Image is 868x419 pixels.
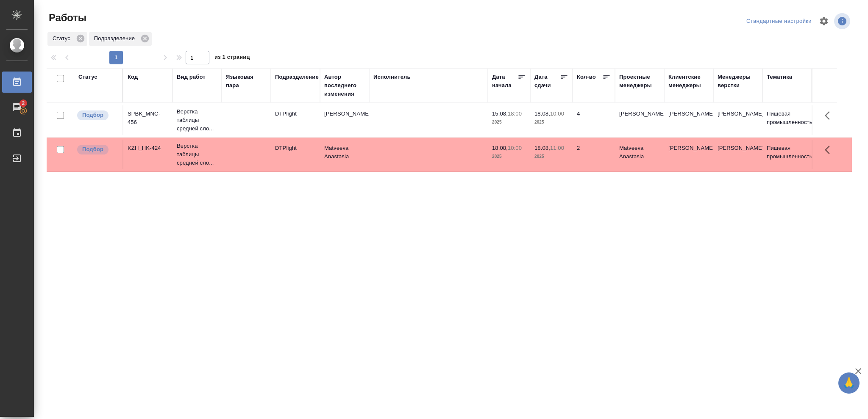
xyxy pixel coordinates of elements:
[78,73,97,81] div: Статус
[271,140,320,169] td: DTPlight
[53,34,73,43] p: Статус
[820,140,840,160] button: Здесь прячутся важные кнопки
[320,140,369,169] td: Matveeva Anastasia
[534,110,550,117] p: 18.08,
[492,110,508,117] p: 15.08,
[619,73,660,90] div: Проектные менеджеры
[814,11,834,31] span: Настроить таблицу
[214,52,250,64] span: из 1 страниц
[47,32,87,46] div: Статус
[820,105,840,126] button: Здесь прячутся важные кнопки
[17,99,30,108] span: 2
[128,73,138,81] div: Код
[767,144,807,161] p: Пищевая промышленность
[89,32,152,46] div: Подразделение
[76,144,118,155] div: Можно подбирать исполнителей
[534,73,560,90] div: Дата сдачи
[834,13,852,29] span: Посмотреть информацию
[492,118,526,127] p: 2025
[492,145,508,151] p: 18.08,
[767,110,807,127] p: Пищевая промышленность
[718,144,758,152] p: [PERSON_NAME]
[668,73,709,90] div: Клиентские менеджеры
[2,97,32,118] a: 2
[615,140,664,169] td: Matveeva Anastasia
[664,105,713,135] td: [PERSON_NAME]
[534,118,568,127] p: 2025
[177,142,217,167] p: Верстка таблицы средней сло...
[534,152,568,161] p: 2025
[492,73,517,90] div: Дата начала
[275,73,319,81] div: Подразделение
[534,145,550,151] p: 18.08,
[508,110,522,117] p: 18:00
[550,110,564,117] p: 10:00
[271,105,320,135] td: DTPlight
[47,11,86,25] span: Работы
[615,105,664,135] td: [PERSON_NAME]
[718,110,758,118] p: [PERSON_NAME]
[128,144,168,152] div: KZH_HK-424
[94,34,138,43] p: Подразделение
[842,374,856,392] span: 🙏
[128,110,168,127] div: SPBK_MNC-456
[508,145,522,151] p: 10:00
[664,140,713,169] td: [PERSON_NAME]
[767,73,792,81] div: Тематика
[573,105,615,135] td: 4
[177,108,217,133] p: Верстка таблицы средней сло...
[324,73,365,98] div: Автор последнего изменения
[492,152,526,161] p: 2025
[550,145,564,151] p: 11:00
[226,73,267,90] div: Языковая пара
[838,372,860,394] button: 🙏
[373,73,411,81] div: Исполнитель
[320,105,369,135] td: [PERSON_NAME]
[718,73,758,90] div: Менеджеры верстки
[577,73,596,81] div: Кол-во
[177,73,206,81] div: Вид работ
[82,111,103,119] p: Подбор
[744,15,814,28] div: split button
[82,145,103,154] p: Подбор
[573,140,615,169] td: 2
[76,110,118,121] div: Можно подбирать исполнителей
